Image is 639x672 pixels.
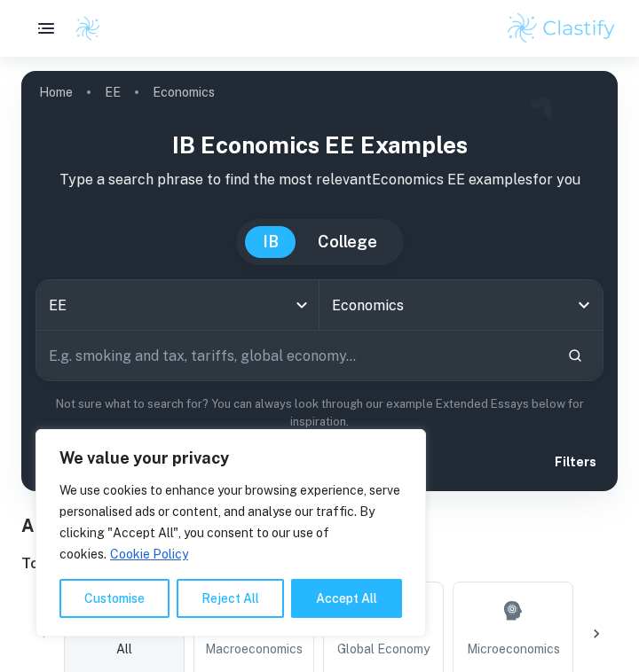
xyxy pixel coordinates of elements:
h1: All Economics EE Examples [21,512,618,539]
button: Search [560,340,590,371]
button: Accept All [291,579,402,618]
img: Clastify logo [505,11,618,46]
span: Global Economy [337,639,430,659]
img: Clastify logo [75,15,101,42]
h1: IB Economics EE examples [35,128,603,162]
button: Filters [544,446,603,478]
p: We value your privacy [59,448,402,469]
span: All [116,639,132,659]
button: Reject All [177,579,284,618]
button: IB [245,226,296,258]
button: Customise [59,579,170,618]
div: EE [36,280,319,330]
h6: Topic [21,553,618,574]
p: We use cookies to enhance your browsing experience, serve personalised ads or content, and analys... [59,480,402,565]
a: Cookie Policy [109,546,189,562]
div: We value your privacy [35,429,426,637]
span: Macroeconomics [205,639,303,659]
a: Clastify logo [64,15,101,42]
span: Microeconomics [467,639,560,659]
input: E.g. smoking and tax, tariffs, global economy... [36,331,553,380]
button: College [300,226,395,258]
p: Type a search phrase to find the most relevant Economics EE examples for you [35,169,603,191]
p: Economics [153,82,215,102]
a: EE [105,80,121,105]
img: profile cover [21,71,618,491]
button: Open [572,293,596,317]
p: Not sure what to search for? You can always look through our example Extended Essays below for in... [35,395,603,432]
a: Home [39,80,73,105]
